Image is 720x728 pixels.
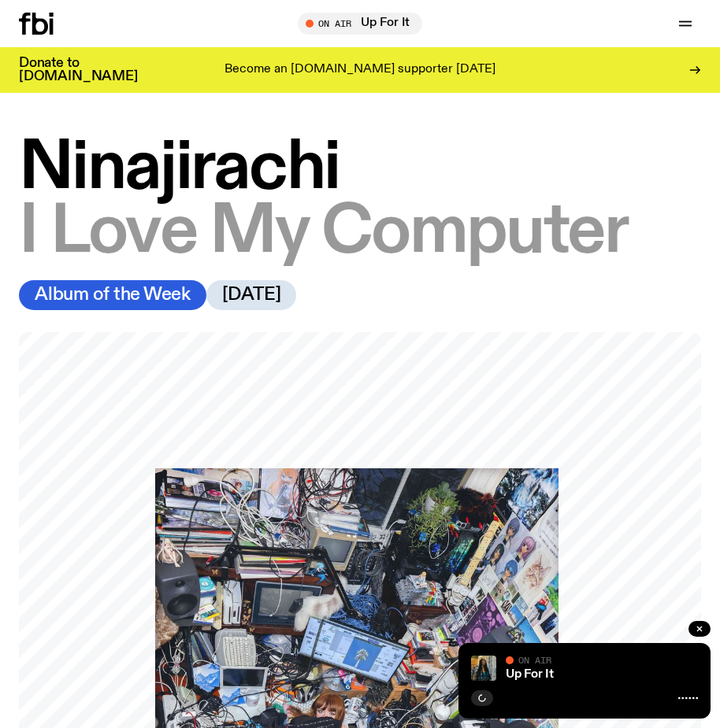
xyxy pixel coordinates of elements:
h3: Donate to [DOMAIN_NAME] [19,57,138,83]
img: Ify - a Brown Skin girl with black braided twists, looking up to the side with her tongue stickin... [471,656,496,681]
p: Become an [DOMAIN_NAME] supporter [DATE] [225,63,495,77]
button: On AirUp For It [298,13,422,35]
span: I Love My Computer [19,197,628,268]
a: Up For It [506,668,554,681]
span: Album of the Week [35,286,191,304]
span: [DATE] [222,286,281,304]
span: On Air [518,655,551,665]
span: Ninajirachi [19,133,339,204]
